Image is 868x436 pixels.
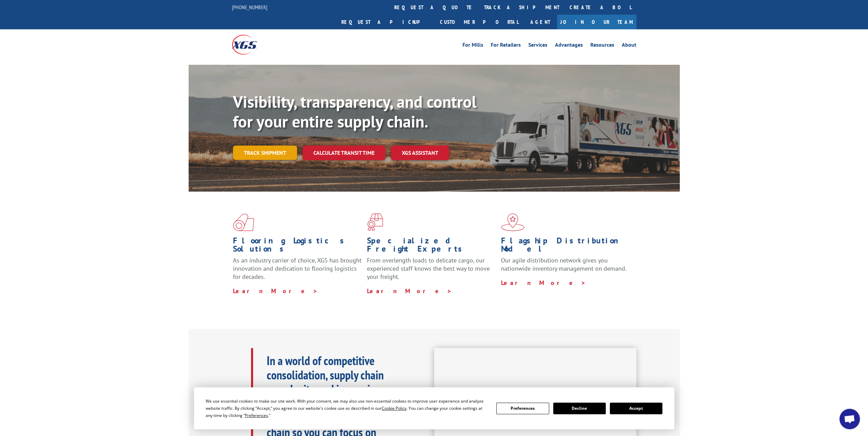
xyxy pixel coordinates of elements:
button: Preferences [496,403,549,414]
div: We use essential cookies to make our site work. With your consent, we may also use non-essential ... [206,397,488,419]
b: Visibility, transparency, and control for your entire supply chain. [233,91,476,132]
span: Cookie Policy [382,405,407,411]
img: xgs-icon-flagship-distribution-model-red [501,213,525,231]
a: Learn More > [501,279,586,287]
span: Preferences [245,412,268,418]
a: Join Our Team [557,15,636,29]
a: Services [528,42,547,50]
img: xgs-icon-focused-on-flooring-red [367,213,383,231]
button: Accept [610,403,662,414]
img: xgs-icon-total-supply-chain-intelligence-red [233,213,254,231]
div: Open chat [839,409,860,429]
a: Learn More > [367,287,452,295]
a: Request a pickup [336,15,435,29]
button: Decline [553,403,606,414]
a: Learn More > [233,287,318,295]
a: For Mills [462,42,483,50]
a: For Retailers [491,42,521,50]
span: As an industry carrier of choice, XGS has brought innovation and dedication to flooring logistics... [233,256,362,281]
h1: Flagship Distribution Model [501,237,630,256]
a: About [622,42,636,50]
p: From overlength loads to delicate cargo, our experienced staff knows the best way to move your fr... [367,256,496,287]
h1: Flooring Logistics Solutions [233,237,362,256]
div: Cookie Consent Prompt [194,387,674,429]
a: Resources [590,42,614,50]
a: Calculate transit time [303,146,385,160]
a: Advantages [555,42,583,50]
h1: Specialized Freight Experts [367,237,496,256]
a: Track shipment [233,146,297,160]
a: XGS ASSISTANT [391,146,449,160]
a: [PHONE_NUMBER] [232,4,267,11]
span: Our agile distribution network gives you nationwide inventory management on demand. [501,256,627,272]
a: Customer Portal [435,15,524,29]
a: Agent [524,15,557,29]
